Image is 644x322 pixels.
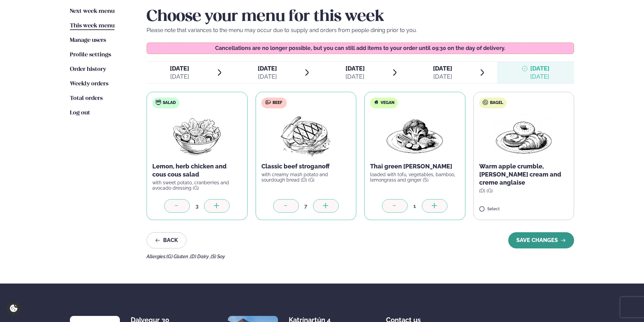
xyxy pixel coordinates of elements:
[70,51,111,59] a: Profile settings
[70,80,108,88] a: Weekly orders
[265,100,271,105] img: beef.svg
[494,114,553,157] img: Croissant.png
[483,100,488,105] img: bagle-new-16px.svg
[373,100,379,105] img: Vegan.svg
[408,202,422,210] div: 1
[70,8,114,14] span: Next week menu
[530,73,549,81] div: [DATE]
[154,46,567,51] p: Cancellations are no longer possible, but you can still add items to your order until 09:30 on th...
[211,254,225,259] span: (S) Soy
[433,64,452,73] span: [DATE]
[147,254,574,259] div: Allergies:
[7,301,21,315] a: Cookie settings
[261,162,351,170] p: Classic beef stroganoff
[166,254,190,259] span: (G) Gluten ,
[345,73,365,81] div: [DATE]
[299,202,313,210] div: 7
[276,114,336,157] img: Beef-Meat.png
[190,202,204,210] div: 3
[70,95,103,103] a: Total orders
[508,232,574,248] button: SAVE CHANGES
[70,52,111,58] span: Profile settings
[479,188,569,193] p: (D) (G)
[70,96,103,101] span: Total orders
[152,162,242,179] p: Lemon, herb chicken and cous cous salad
[433,73,452,81] div: [DATE]
[70,81,108,87] span: Weekly orders
[70,7,114,16] a: Next week menu
[70,36,106,45] a: Manage users
[70,66,106,72] span: Order history
[170,73,189,81] div: [DATE]
[381,100,394,106] span: Vegan
[258,73,277,81] div: [DATE]
[490,100,503,106] span: Bagel
[385,114,444,157] img: Vegan.png
[152,180,242,191] p: with sweet potato, cranberries and avocado dressing (G)
[70,22,114,30] a: This week menu
[167,114,227,157] img: Salad.png
[147,232,186,248] button: Back
[273,100,282,106] span: Beef
[261,172,351,183] p: with creamy mash potato and sourdough bread (D) (G)
[479,162,569,187] p: Warm apple crumble, [PERSON_NAME] cream and creme anglaise
[156,100,161,105] img: salad.svg
[70,65,106,74] a: Order history
[70,110,90,116] span: Log out
[345,65,365,72] span: [DATE]
[370,172,460,183] p: loaded with tofu, vegetables, bamboo, lemongrass and ginger (S)
[147,7,574,26] h2: Choose your menu for this week
[163,100,176,106] span: Salad
[70,109,90,117] a: Log out
[70,23,114,29] span: This week menu
[170,65,189,72] span: [DATE]
[370,162,460,170] p: Thai green [PERSON_NAME]
[530,65,549,72] span: [DATE]
[258,65,277,72] span: [DATE]
[190,254,211,259] span: (D) Dairy ,
[70,37,106,43] span: Manage users
[147,26,574,34] p: Please note that variances to the menu may occur due to supply and orders from people dining prio...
